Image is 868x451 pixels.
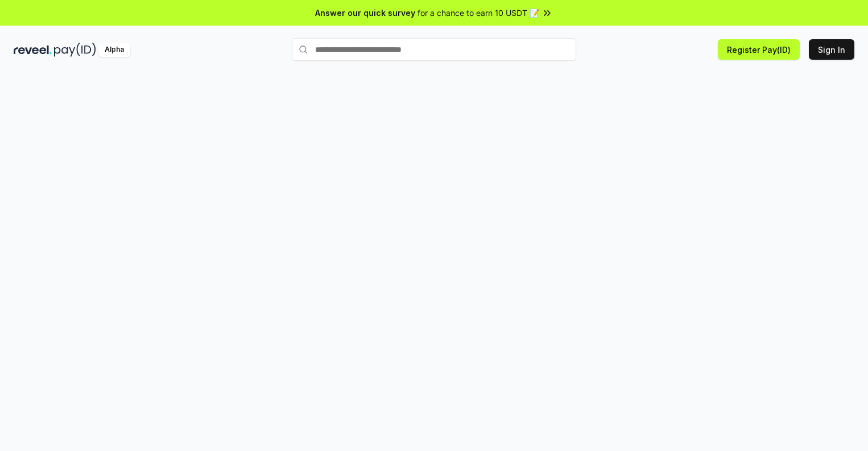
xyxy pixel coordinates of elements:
[418,7,539,19] span: for a chance to earn 10 USDT 📝
[718,39,800,60] button: Register Pay(ID)
[54,43,96,57] img: pay_id
[315,7,415,19] span: Answer our quick survey
[809,39,854,60] button: Sign In
[14,43,52,57] img: reveel_dark
[98,43,130,57] div: Alpha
